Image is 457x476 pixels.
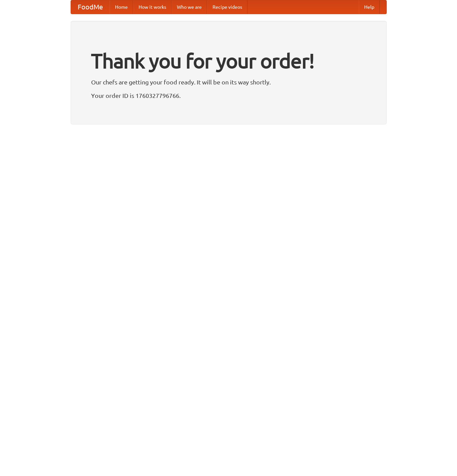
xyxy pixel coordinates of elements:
a: How it works [133,0,172,14]
a: Home [110,0,133,14]
h1: Thank you for your order! [91,45,366,77]
a: Help [359,0,380,14]
p: Your order ID is 1760327796766. [91,90,366,101]
a: FoodMe [71,0,110,14]
p: Our chefs are getting your food ready. It will be on its way shortly. [91,77,366,87]
a: Recipe videos [207,0,247,14]
a: Who we are [172,0,207,14]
